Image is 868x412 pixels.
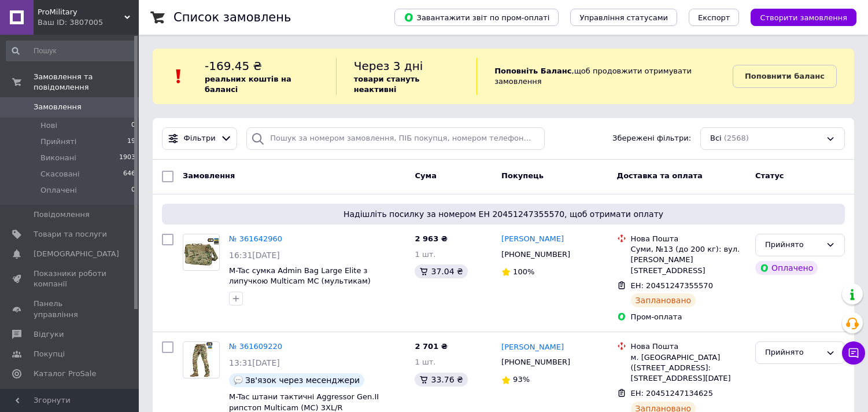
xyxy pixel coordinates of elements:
[745,72,825,80] b: Поповнити баланс
[354,59,423,73] span: Через 3 дні
[631,244,746,276] div: Суми, №13 (до 200 кг): вул. [PERSON_NAME][STREET_ADDRESS]
[415,234,447,243] span: 2 963 ₴
[499,355,572,370] div: [PHONE_NUMBER]
[733,65,837,88] a: Поповнити баланс
[612,133,691,144] span: Збережені фільтри:
[167,208,840,220] span: Надішліть посилку за номером ЕН 20451247355570, щоб отримати оплату
[751,9,856,26] button: Створити замовлення
[183,171,235,180] span: Замовлення
[631,234,746,244] div: Нова Пошта
[501,342,564,353] a: [PERSON_NAME]
[131,185,135,196] span: 0
[229,234,282,243] a: № 361642960
[755,171,784,180] span: Статус
[501,171,544,180] span: Покупець
[760,13,847,22] span: Створити замовлення
[710,133,722,144] span: Всі
[755,261,818,275] div: Оплачено
[34,72,139,93] span: Замовлення та повідомлення
[234,376,243,385] img: :speech_balloon:
[127,137,135,147] span: 19
[34,369,96,379] span: Каталог ProSale
[34,249,119,259] span: [DEMOGRAPHIC_DATA]
[131,120,135,131] span: 0
[38,7,124,17] span: ProMilitary
[698,13,730,22] span: Експорт
[34,268,107,289] span: Показники роботи компанії
[354,75,420,94] b: товари стануть неактивні
[415,342,447,351] span: 2 701 ₴
[570,9,677,26] button: Управління статусами
[245,376,360,385] span: Зв'язок через месенджери
[229,266,371,286] a: M-Tac сумка Admin Bag Large Elite з липучкою Multicam МС (мультикам)
[415,358,435,366] span: 1 шт.
[499,247,572,262] div: [PHONE_NUMBER]
[38,17,139,28] div: Ваш ID: 3807005
[229,392,379,412] a: M-Tac штани тактичні Aggressor Gen.II рипстоп Multicam (MC) 3XL/R
[394,9,559,26] button: Завантажити звіт по пром-оплаті
[404,12,549,23] span: Завантажити звіт по пром-оплаті
[513,267,534,276] span: 100%
[494,67,571,75] b: Поповніть Баланс
[415,171,436,180] span: Cума
[229,251,280,260] span: 16:31[DATE]
[123,169,135,179] span: 646
[415,250,435,259] span: 1 шт.
[689,9,740,26] button: Експорт
[631,389,713,398] span: ЕН: 20451247134625
[34,229,107,240] span: Товари та послуги
[34,329,64,340] span: Відгуки
[205,75,291,94] b: реальних коштів на балансі
[40,120,57,131] span: Нові
[40,137,76,147] span: Прийняті
[501,234,564,245] a: [PERSON_NAME]
[415,264,467,278] div: 37.04 ₴
[229,342,282,351] a: № 361609220
[842,341,865,365] button: Чат з покупцем
[765,239,821,251] div: Прийнято
[631,312,746,322] div: Пром-оплата
[183,234,220,271] a: Фото товару
[246,127,545,150] input: Пошук за номером замовлення, ПІБ покупця, номером телефону, Email, номером накладної
[183,341,220,378] a: Фото товару
[415,373,467,387] div: 33.76 ₴
[631,341,746,352] div: Нова Пошта
[40,169,80,179] span: Скасовані
[205,59,262,73] span: -169.45 ₴
[184,133,216,144] span: Фільтри
[631,352,746,384] div: м. [GEOGRAPHIC_DATA] ([STREET_ADDRESS]: [STREET_ADDRESS][DATE]
[765,347,821,359] div: Прийнято
[617,171,703,180] span: Доставка та оплата
[477,58,733,95] div: , щоб продовжити отримувати замовлення
[631,281,713,290] span: ЕН: 20451247355570
[173,10,291,24] h1: Список замовлень
[631,293,696,307] div: Заплановано
[229,358,280,367] span: 13:31[DATE]
[34,299,107,319] span: Панель управління
[513,375,530,384] span: 93%
[40,185,77,196] span: Оплачені
[34,349,65,359] span: Покупці
[724,134,749,142] span: (2568)
[34,102,82,112] span: Замовлення
[190,342,213,378] img: Фото товару
[34,209,90,220] span: Повідомлення
[739,13,856,21] a: Створити замовлення
[170,68,187,85] img: :exclamation:
[579,13,668,22] span: Управління статусами
[6,41,136,61] input: Пошук
[119,153,135,163] span: 1903
[40,153,76,163] span: Виконані
[183,238,219,267] img: Фото товару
